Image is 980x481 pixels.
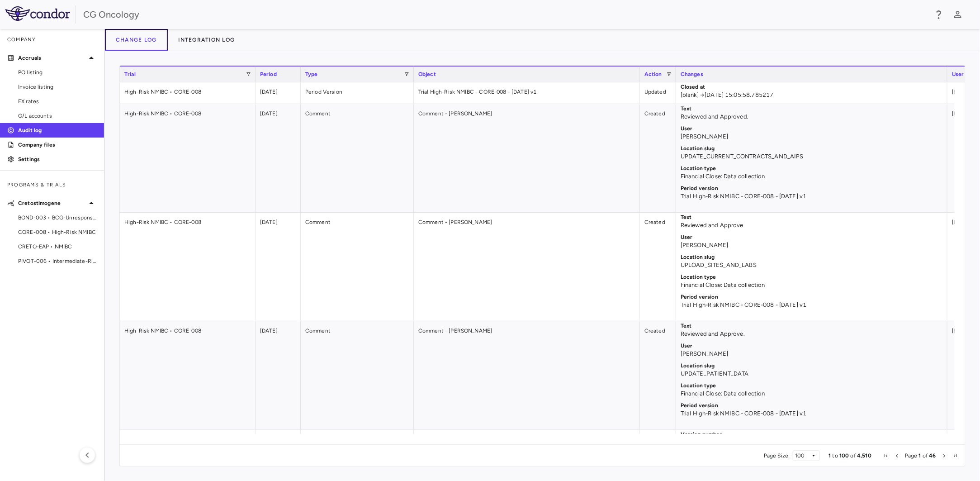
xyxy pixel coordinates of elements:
div: CG Oncology [83,8,928,21]
span: 1 [919,452,921,459]
p: [blank] → [DATE] 15:05:58.785217 [681,91,943,99]
div: Comment - [PERSON_NAME] [414,104,640,212]
div: Comment [301,321,414,429]
button: Change log [105,29,168,51]
div: Previous Page [894,453,900,458]
div: Comment - [PERSON_NAME] [414,321,640,429]
p: Financial Close: Data collection [681,172,943,181]
span: Trial [124,71,136,77]
p: Financial Close: Data collection [681,390,943,398]
div: High-Risk NMIBC • CORE-008 [120,104,256,212]
span: 46 [929,452,936,459]
p: Reviewed and Approve [681,221,943,229]
span: G/L accounts [18,112,97,120]
span: Page [905,452,918,459]
div: [DATE] [256,430,301,451]
p: Cretostimogene [18,199,86,207]
p: Location slug [681,253,943,261]
div: 100 [795,452,811,459]
p: Audit log [18,126,97,134]
span: User [952,71,964,77]
div: Period Version [301,82,414,104]
div: Created [640,321,676,429]
div: Period Version [301,430,414,451]
p: [PERSON_NAME] [681,133,943,141]
span: 100 [839,452,849,459]
p: User [681,124,943,133]
p: Reviewed and Approve. [681,330,943,338]
p: Location type [681,273,943,281]
span: Changes [681,71,703,77]
span: FX rates [18,97,97,105]
p: Trial High-Risk NMIBC - CORE-008 - [DATE] v1 [681,410,943,418]
div: [DATE] [256,213,301,321]
div: Updated [640,82,676,104]
span: 1 [829,452,831,459]
div: Created [640,213,676,321]
span: Invoice listing [18,83,97,91]
div: Comment - [PERSON_NAME] [414,213,640,321]
p: Location slug [681,144,943,152]
span: Object [418,71,436,77]
p: [PERSON_NAME] [681,350,943,358]
p: Closed at [681,83,943,91]
p: Period version [681,184,943,192]
span: 4,510 [857,452,871,459]
span: Period [260,71,277,77]
p: Text [681,213,943,221]
p: Settings [18,155,97,163]
div: Next Page [942,453,947,458]
p: User [681,342,943,350]
p: Location slug [681,362,943,370]
div: [DATE] [256,82,301,104]
div: High-Risk NMIBC • CORE-008 [120,82,256,104]
p: Location type [681,164,943,172]
span: of [923,452,928,459]
p: Version number [681,430,943,438]
div: Trial High-Risk NMIBC - CORE-008 - [DATE] v1 [414,82,640,104]
div: Created [640,430,676,451]
div: Page Size [793,450,820,461]
p: Text [681,105,943,113]
div: Trial BCG-Unresponsive, High-Risk NMIBC - BOND-003 - [DATE] v1 [414,430,640,451]
p: Trial High-Risk NMIBC - CORE-008 - [DATE] v1 [681,192,943,200]
p: Location type [681,381,943,390]
p: Period version [681,293,943,301]
div: Comment [301,104,414,212]
div: First Page [883,453,889,458]
span: to [833,452,838,459]
div: [DATE] [256,321,301,429]
p: UPDATE_PATIENT_DATA [681,370,943,378]
p: Text [681,322,943,330]
p: UPDATE_CURRENT_CONTRACTS_AND_AIPS [681,152,943,161]
p: Accruals [18,54,86,62]
p: Reviewed and Approved. [681,113,943,121]
span: BOND-003 • BCG-Unresponsive, High-Risk NMIBC [18,214,97,222]
div: Comment [301,213,414,321]
div: Created [640,104,676,212]
span: CORE-008 • High-Risk NMIBC [18,228,97,236]
p: Trial High-Risk NMIBC - CORE-008 - [DATE] v1 [681,301,943,309]
span: CRETO-EAP • NMIBC [18,243,97,251]
span: of [851,452,856,459]
img: logo-full-SnFGN8VE.png [5,6,70,21]
p: UPLOAD_SITES_AND_LABS [681,261,943,269]
span: PIVOT-006 • Intermediate-Risk NMIBC [18,257,97,265]
p: Company files [18,141,97,149]
p: Period version [681,401,943,410]
p: Financial Close: Data collection [681,281,943,289]
div: High-Risk NMIBC • CORE-008 [120,213,256,321]
button: Integration log [168,29,246,51]
div: High-Risk NMIBC • CORE-008 [120,321,256,429]
p: [PERSON_NAME] [681,241,943,249]
span: Action [644,71,662,77]
span: PO listing [18,68,97,76]
p: User [681,233,943,241]
div: Page Size: [764,452,790,459]
div: [DATE] [256,104,301,212]
div: Last Page [952,453,958,458]
span: Type [305,71,318,77]
div: BCG-Unresponsive, High-Risk NMIBC • BOND-003 [120,430,256,451]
